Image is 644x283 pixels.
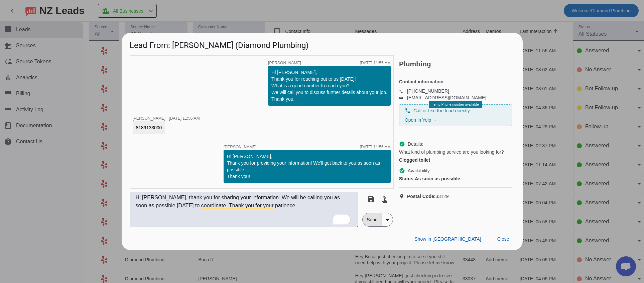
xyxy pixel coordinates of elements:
[413,107,470,114] span: Call or text the lead directly
[405,117,437,123] a: Open in Yelp →
[136,124,162,131] div: 8189133000
[405,108,411,114] mat-icon: phone
[169,116,200,120] div: [DATE] 11:56:AM
[432,103,479,106] span: Temp Phone number available
[271,69,387,102] div: Hi [PERSON_NAME], Thank you for reaching out to us [DATE]! What is a good number to reach you? We...
[360,145,390,149] div: [DATE] 11:56:AM
[407,193,449,200] span: 33129
[399,157,512,163] div: Clogged toilet
[409,233,486,245] button: Show in [GEOGRAPHIC_DATA]
[497,236,509,242] span: Close
[363,213,382,226] span: Send
[492,233,515,245] button: Close
[227,153,387,180] div: Hi [PERSON_NAME], Thank you for providing your information! We'll get back to you as soon as poss...
[399,96,407,99] mat-icon: email
[399,61,515,67] h2: Plumbing
[408,141,423,147] span: Details:
[399,175,512,182] div: As soon as possible
[130,192,359,227] textarea: To enrich screen reader interactions, please activate Accessibility in Grammarly extension settings
[367,195,375,203] mat-icon: save
[122,33,523,55] h1: Lead From: [PERSON_NAME] (Diamond Plumbing)
[399,168,405,174] mat-icon: check_circle
[268,61,301,65] span: [PERSON_NAME]
[407,95,486,100] a: [EMAIL_ADDRESS][DOMAIN_NAME]
[133,116,166,121] span: [PERSON_NAME]
[224,145,257,149] span: [PERSON_NAME]
[407,194,436,199] strong: Postal Code:
[360,61,390,65] div: [DATE] 11:55:AM
[383,216,391,224] mat-icon: arrow_drop_down
[399,89,407,93] mat-icon: phone
[408,167,431,174] span: Availability:
[380,195,388,203] mat-icon: touch_app
[399,194,407,199] mat-icon: location_on
[399,149,504,155] span: What kind of plumbing service are you looking for?
[414,236,481,242] span: Show in [GEOGRAPHIC_DATA]
[407,88,449,94] a: [PHONE_NUMBER]
[399,141,405,147] mat-icon: check_circle
[399,78,512,85] h4: Contact information
[399,176,415,181] strong: Status:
